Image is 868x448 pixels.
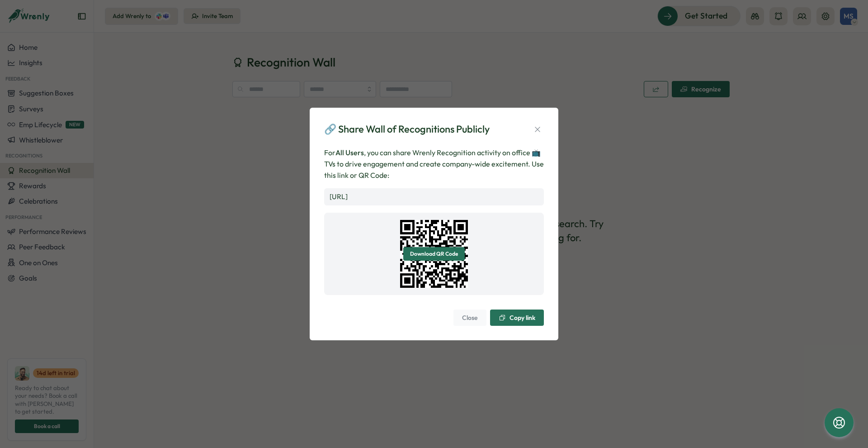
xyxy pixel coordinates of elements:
[335,148,364,157] span: All Users
[490,310,544,326] button: Copy link
[453,310,486,326] button: Close
[324,147,544,181] p: For , you can share Wrenly Recognition activity on office 📺 TVs to drive engagement and create co...
[403,247,465,261] button: Download QR Code
[509,315,535,321] span: Copy link
[410,248,458,260] span: Download QR Code
[330,192,348,201] a: [URL]
[462,310,478,325] span: Close
[324,122,490,136] div: 🔗 Share Wall of Recognitions Publicly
